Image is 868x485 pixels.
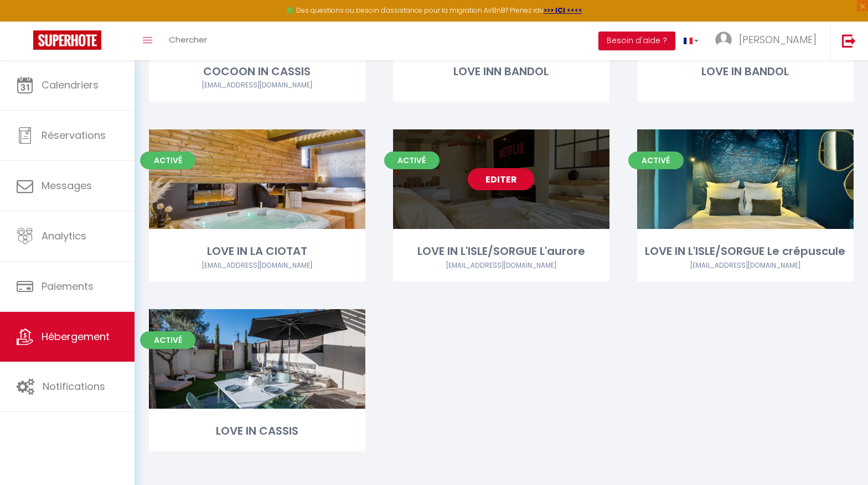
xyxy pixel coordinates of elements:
img: logout [842,34,856,48]
a: ... [PERSON_NAME] [707,22,830,60]
div: Airbnb [149,80,365,91]
a: >>> ICI <<<< [544,6,582,15]
img: ... [715,32,732,48]
span: Paiements [42,279,94,293]
div: LOVE IN L'ISLE/SORGUE Le crépuscule [637,243,854,260]
a: Editer [468,168,534,190]
div: LOVE IN L'ISLE/SORGUE L'aurore [393,243,609,260]
span: Activé [628,152,684,169]
button: Besoin d'aide ? [598,32,675,50]
span: Activé [140,331,195,349]
div: LOVE IN BANDOL [637,63,854,80]
span: Calendriers [42,78,99,92]
div: Airbnb [149,260,365,271]
div: COCOON IN CASSIS [149,63,365,80]
div: Airbnb [637,260,854,271]
a: Chercher [161,22,215,60]
span: Activé [384,152,440,169]
span: Réservations [42,128,106,142]
img: Super Booking [33,30,101,50]
div: Airbnb [393,260,609,271]
span: Analytics [42,229,86,243]
div: LOVE INN BANDOL [393,63,609,80]
div: LOVE IN LA CIOTAT [149,243,365,260]
span: Chercher [169,34,207,45]
span: [PERSON_NAME] [739,33,817,46]
span: Messages [42,179,92,192]
span: Notifications [43,379,105,393]
span: Activé [140,152,195,169]
span: Hébergement [42,330,110,343]
div: LOVE IN CASSIS [149,423,365,440]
